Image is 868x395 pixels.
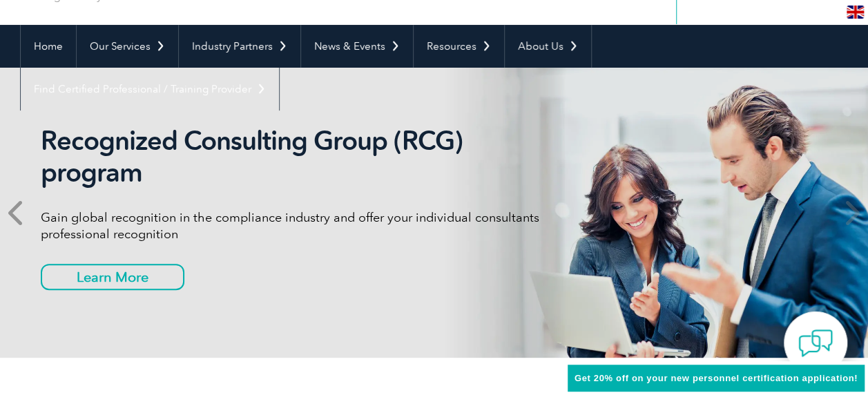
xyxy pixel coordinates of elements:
a: Learn More [41,264,184,290]
span: Get 20% off on your new personnel certification application! [575,373,858,383]
a: About Us [505,25,591,68]
p: Gain global recognition in the compliance industry and offer your individual consultants professi... [41,209,559,242]
a: Our Services [77,25,178,68]
img: contact-chat.png [798,326,833,360]
img: en [847,6,864,19]
a: Home [21,25,76,68]
h2: Recognized Consulting Group (RCG) program [41,125,559,189]
a: Industry Partners [179,25,300,68]
a: Resources [414,25,504,68]
a: News & Events [301,25,413,68]
a: Find Certified Professional / Training Provider [21,68,279,110]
